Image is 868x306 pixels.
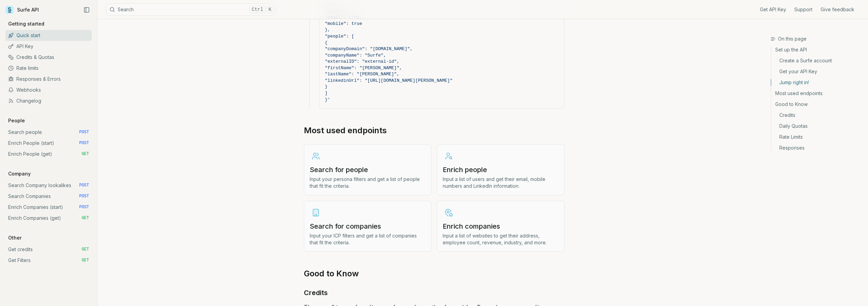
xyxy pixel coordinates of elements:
a: Search Companies POST [5,191,92,202]
span: POST [79,183,89,188]
a: Get Filters GET [5,255,92,266]
span: GET [82,247,89,252]
p: Input your persona filters and get a list of people that fit the criteria. [310,176,426,189]
kbd: Ctrl [249,6,266,13]
a: Search for peopleInput your persona filters and get a list of people that fit the criteria. [304,144,431,195]
span: "externalID": "external-id", [325,59,399,64]
a: Enrich Companies (get) GET [5,213,92,224]
a: Good to Know [304,268,359,279]
a: Give feedback [821,6,854,13]
a: Webhooks [5,85,92,95]
a: Rate Limits [771,132,863,142]
span: { [325,40,328,45]
a: Responses & Errors [5,74,92,85]
span: POST [79,194,89,199]
h3: Enrich people [443,165,559,174]
h3: Search for people [310,165,426,174]
kbd: K [266,6,274,13]
a: Create a Surfe account [771,55,863,66]
a: Responses [771,142,863,151]
h3: On this page [770,35,863,42]
a: Get credits GET [5,244,92,255]
a: Enrich companiesInput a list of websites to get their address, employee count, revenue, industry,... [437,201,564,252]
span: }' [325,97,330,102]
span: GET [82,151,89,157]
button: SearchCtrlK [106,3,276,16]
p: Other [5,234,24,241]
p: Input a list of websites to get their address, employee count, revenue, industry, and more. [443,232,559,246]
span: "firstName": "[PERSON_NAME]", [325,65,402,71]
a: Daily Quotas [771,121,863,132]
a: Enrich People (get) GET [5,149,92,159]
a: API Key [5,41,92,52]
a: Get API Key [760,6,786,13]
span: GET [82,215,89,221]
p: Getting started [5,20,47,27]
a: Enrich People (start) POST [5,138,92,149]
h3: Enrich companies [443,221,559,231]
a: Rate limits [5,63,92,74]
a: Good to Know [771,99,863,110]
span: POST [79,129,89,135]
a: Support [794,6,812,13]
a: Most used endpoints [771,88,863,99]
span: ] [325,91,328,96]
a: Enrich peopleInput a list of users and get their email, mobile numbers and LinkedIn information. [437,144,564,195]
a: Jump right in! [771,77,863,88]
span: "people": [ [325,34,354,39]
span: POST [79,204,89,210]
h3: Search for companies [310,221,426,231]
span: GET [82,258,89,263]
span: "mobile": true [325,21,362,26]
p: Input your ICP filters and get a list of companies that fit the criteria. [310,232,426,246]
a: Search people POST [5,127,92,138]
a: Credits [304,287,328,298]
span: "companyName": "Surfe", [325,53,386,58]
a: Surfe API [5,5,39,15]
p: Company [5,170,33,177]
a: Search for companiesInput your ICP filters and get a list of companies that fit the criteria. [304,201,431,252]
span: "lastName": "[PERSON_NAME]", [325,72,399,77]
p: Input a list of users and get their email, mobile numbers and LinkedIn information. [443,176,559,189]
span: }, [325,27,330,32]
a: Enrich Companies (start) POST [5,202,92,213]
a: Credits [771,110,863,121]
span: "linkedinUrl": "[URL][DOMAIN_NAME][PERSON_NAME]" [325,78,453,83]
span: "companyDomain": "[DOMAIN_NAME]", [325,46,413,51]
p: People [5,117,28,124]
a: Get your API Key [771,66,863,77]
a: Most used endpoints [304,125,387,136]
span: POST [79,140,89,146]
a: Quick start [5,30,92,41]
a: Set up the API [771,46,863,55]
span: } [325,84,328,89]
a: Search Company lookalikes POST [5,180,92,191]
button: Collapse Sidebar [82,5,92,15]
a: Changelog [5,95,92,106]
a: Credits & Quotas [5,52,92,63]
